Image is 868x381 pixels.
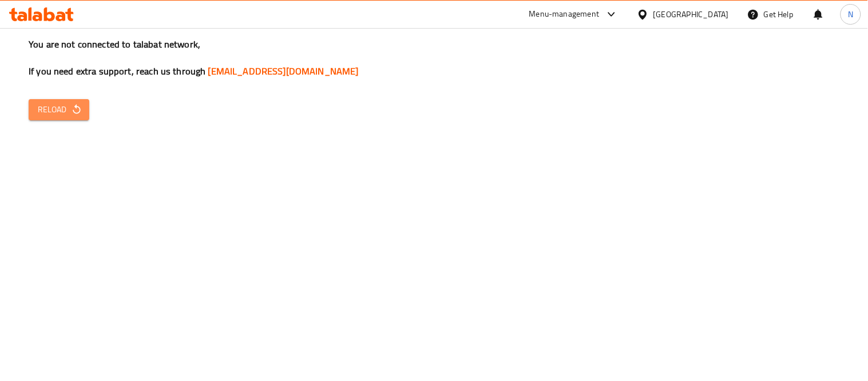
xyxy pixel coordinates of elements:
[29,99,89,120] button: Reload
[208,62,359,80] a: [EMAIL_ADDRESS][DOMAIN_NAME]
[653,8,729,21] div: [GEOGRAPHIC_DATA]
[848,8,853,21] span: N
[38,103,80,117] span: Reload
[529,7,600,21] div: Menu-management
[29,38,839,78] h3: You are not connected to talabat network, If you need extra support, reach us through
